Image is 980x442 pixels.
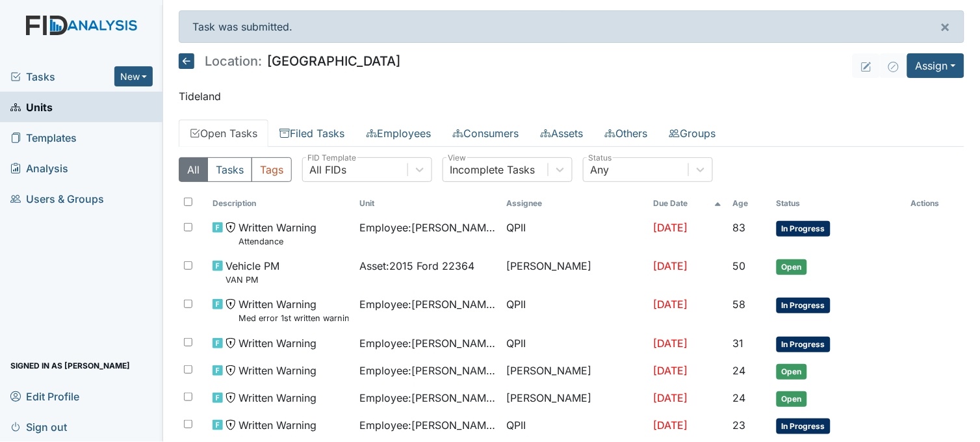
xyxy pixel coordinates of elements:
[359,390,496,406] span: Employee : [PERSON_NAME]
[239,296,349,324] span: Written Warning Med error 1st written warning
[205,55,262,68] span: Location:
[442,120,530,147] a: Consumers
[771,192,905,214] th: Toggle SortBy
[501,214,648,253] td: QPII
[653,419,688,432] span: [DATE]
[10,158,68,178] span: Analysis
[268,120,355,147] a: Filed Tasks
[239,390,316,406] span: Written Warning
[226,274,279,286] small: VAN PM
[179,120,268,147] a: Open Tasks
[239,312,349,324] small: Med error 1st written warning
[653,337,688,350] span: [DATE]
[309,162,346,177] div: All FIDs
[501,330,648,357] td: QPII
[653,391,688,404] span: [DATE]
[179,10,964,43] div: Task was submitted.
[501,385,648,412] td: [PERSON_NAME]
[239,220,316,248] span: Written Warning Attendance
[226,258,279,286] span: Vehicle PM VAN PM
[184,198,192,206] input: Toggle All Rows Selected
[239,335,316,351] span: Written Warning
[653,364,688,377] span: [DATE]
[732,364,745,377] span: 24
[777,419,831,434] span: In Progress
[10,69,114,84] a: Tasks
[179,53,400,69] h5: [GEOGRAPHIC_DATA]
[10,97,53,117] span: Units
[732,419,745,432] span: 23
[906,192,964,214] th: Actions
[648,192,727,214] th: Toggle SortBy
[777,337,831,352] span: In Progress
[10,386,79,406] span: Edit Profile
[777,221,831,237] span: In Progress
[658,120,727,147] a: Groups
[207,192,354,214] th: Toggle SortBy
[732,391,745,404] span: 24
[732,221,745,234] span: 83
[359,296,496,312] span: Employee : [PERSON_NAME]
[359,363,496,378] span: Employee : [PERSON_NAME]
[10,188,104,209] span: Users & Groups
[927,11,964,42] button: ×
[10,417,67,437] span: Sign out
[207,157,252,182] button: Tasks
[777,364,807,380] span: Open
[10,356,130,376] span: Signed in as [PERSON_NAME]
[594,120,658,147] a: Others
[359,417,496,433] span: Employee : [PERSON_NAME]
[727,192,771,214] th: Toggle SortBy
[530,120,594,147] a: Assets
[732,259,745,272] span: 50
[239,363,316,378] span: Written Warning
[359,258,474,274] span: Asset : 2015 Ford 22364
[354,192,501,214] th: Toggle SortBy
[251,157,292,182] button: Tags
[653,298,688,311] span: [DATE]
[501,357,648,385] td: [PERSON_NAME]
[450,162,535,177] div: Incomplete Tasks
[179,88,964,104] p: Tideland
[359,220,496,235] span: Employee : [PERSON_NAME]
[501,192,648,214] th: Assignee
[590,162,609,177] div: Any
[501,412,648,439] td: QPII
[732,337,743,350] span: 31
[10,127,77,148] span: Templates
[239,417,316,433] span: Written Warning
[114,66,153,86] button: New
[179,157,292,182] div: Type filter
[777,391,807,407] span: Open
[355,120,442,147] a: Employees
[501,291,648,330] td: QPII
[777,259,807,275] span: Open
[501,253,648,291] td: [PERSON_NAME]
[907,53,964,78] button: Assign
[179,157,208,182] button: All
[653,221,688,234] span: [DATE]
[359,335,496,351] span: Employee : [PERSON_NAME]
[940,17,951,36] span: ×
[239,235,316,248] small: Attendance
[777,298,831,313] span: In Progress
[653,259,688,272] span: [DATE]
[732,298,745,311] span: 58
